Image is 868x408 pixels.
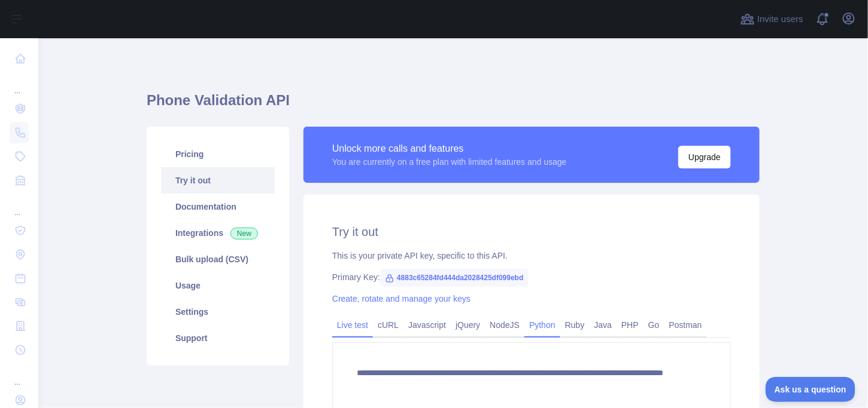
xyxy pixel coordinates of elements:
button: Invite users [738,10,806,29]
a: Integrations New [161,220,275,246]
div: You are currently on a free plan with limited features and usage [332,156,567,168]
a: cURL [373,315,403,335]
div: This is your private API key, specific to this API. [332,250,731,262]
a: Live test [332,315,373,335]
a: PHP [617,315,644,335]
a: NodeJS [485,315,524,335]
span: Invite users [757,13,803,26]
div: ... [10,363,29,387]
h2: Try it out [332,223,731,240]
a: Pricing [161,141,275,167]
a: Documentation [161,194,275,220]
a: Try it out [161,167,275,194]
div: Unlock more calls and features [332,142,567,156]
a: Postman [664,315,707,335]
a: Usage [161,272,275,299]
a: Bulk upload (CSV) [161,246,275,272]
div: ... [10,194,29,217]
div: Primary Key: [332,271,731,283]
a: Settings [161,299,275,325]
a: Go [644,315,664,335]
a: Create, rotate and manage your keys [332,294,471,303]
span: New [230,228,258,240]
a: Python [524,315,560,335]
a: Java [590,315,617,335]
a: jQuery [451,315,485,335]
button: Upgrade [678,146,731,168]
div: ... [10,72,29,96]
a: Javascript [403,315,451,335]
h1: Phone Validation API [147,91,760,119]
a: Support [161,325,275,351]
a: Ruby [560,315,590,335]
iframe: Toggle Customer Support [766,377,856,402]
span: 4883c65284fd444da2028425df099ebd [380,269,529,287]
